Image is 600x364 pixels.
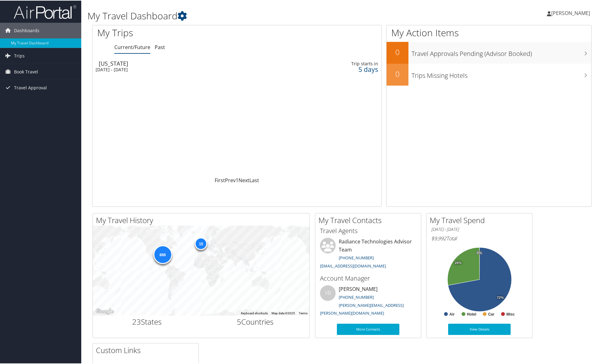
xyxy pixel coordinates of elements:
div: [US_STATE] [99,60,277,66]
a: Prev [225,176,236,183]
a: [PHONE_NUMBER] [339,254,374,260]
a: More Contacts [337,323,399,334]
h2: 0 [387,68,408,79]
h3: Travel Agents [320,226,416,235]
span: [PERSON_NAME] [551,9,590,16]
h3: Trips Missing Hotels [412,67,591,79]
li: Radiance Technologies Advisor Team [317,237,419,271]
div: 15 [195,237,207,249]
div: VB [320,285,336,300]
span: Dashboards [14,22,39,38]
h6: Total [431,234,527,241]
a: [PERSON_NAME] [547,3,596,22]
h2: States [97,316,197,327]
text: Hotel [467,312,476,316]
h2: 0 [387,46,408,57]
tspan: 72% [497,295,504,299]
h2: My Travel History [96,214,309,225]
a: Next [238,176,249,183]
a: [PHONE_NUMBER] [339,294,374,299]
tspan: 0% [477,251,482,254]
h2: My Travel Contacts [318,214,421,225]
button: Keyboard shortcuts [241,311,268,315]
a: View Details [448,323,511,334]
text: Air [449,312,455,316]
h1: My Trips [97,26,256,39]
span: Trips [14,47,25,63]
a: [EMAIL_ADDRESS][DOMAIN_NAME] [320,262,386,268]
a: Last [249,176,259,183]
span: Book Travel [14,63,38,79]
a: 0Trips Missing Hotels [387,63,591,85]
div: [DATE] - [DATE] [96,66,273,72]
a: Past [155,43,165,50]
div: 5 days [313,66,378,72]
h3: Account Manager [320,273,416,282]
a: 0Travel Approvals Pending (Advisor Booked) [387,41,591,63]
li: [PERSON_NAME] [317,285,419,318]
h2: My Travel Spend [430,214,532,225]
h3: Travel Approvals Pending (Advisor Booked) [412,46,591,57]
span: $9,992 [431,234,446,241]
a: 1 [236,176,238,183]
a: Open this area in Google Maps (opens a new window) [94,307,115,315]
h1: My Travel Dashboard [87,9,427,22]
span: Travel Approval [14,79,47,95]
img: airportal-logo.png [14,4,76,19]
img: Google [94,307,115,315]
div: Trip starts in [313,60,378,66]
h2: Countries [206,316,305,327]
span: 5 [237,316,241,326]
a: Current/Future [114,43,150,50]
text: Misc [507,312,515,316]
div: 886 [153,245,172,263]
a: Terms (opens in new tab) [299,311,307,314]
text: Car [488,312,494,316]
h1: My Action Items [387,26,591,39]
span: Map data ©2025 [272,311,295,314]
span: 23 [132,316,141,326]
tspan: 28% [455,261,462,264]
h2: Custom Links [96,344,198,355]
a: [PERSON_NAME][EMAIL_ADDRESS][PERSON_NAME][DOMAIN_NAME] [320,302,404,316]
a: First [215,176,225,183]
h6: [DATE] - [DATE] [431,226,527,232]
